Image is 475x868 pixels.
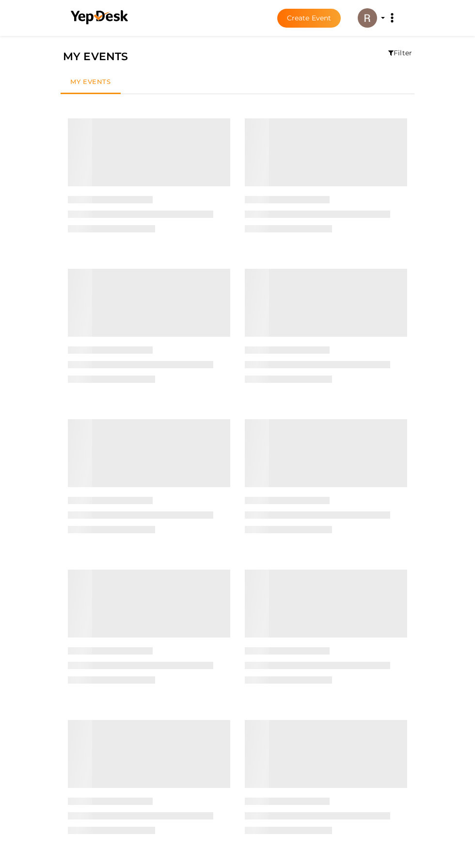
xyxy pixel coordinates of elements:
button: Create Event [277,9,341,28]
img: ACg8ocK1IXjeUGWyc3PMIVOJUlgCGKZlH2uMoDsdyvXYNjgcwvKtCg=s100 [358,8,377,28]
div: MY EVENTS [63,48,412,65]
a: My Events [61,71,121,94]
span: My Events [70,78,111,85]
div: Filter [388,48,412,58]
